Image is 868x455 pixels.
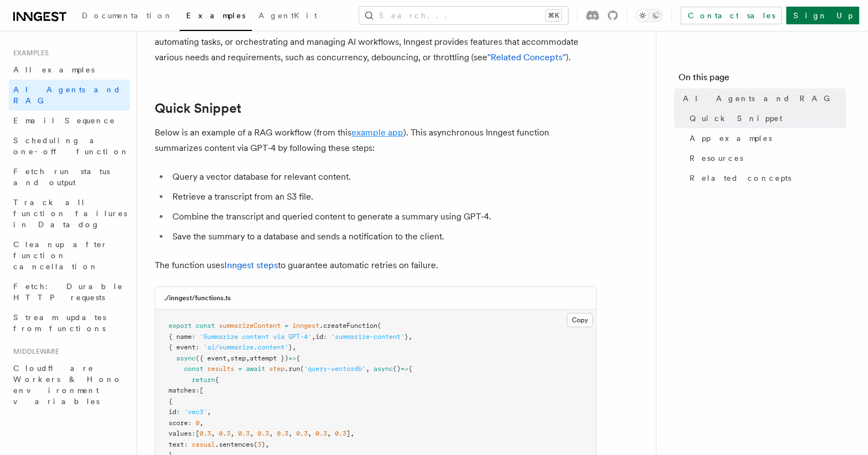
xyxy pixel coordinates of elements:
span: Fetch: Durable HTTP requests [13,282,123,302]
span: () [393,365,401,373]
span: : [323,333,327,341]
span: 'vec3' [184,408,207,416]
span: AgentKit [259,11,317,20]
span: Track all function failures in Datadog [13,198,127,229]
span: , [227,354,230,362]
span: 0.3 [296,430,308,437]
span: await [246,365,265,373]
span: : [188,419,192,427]
span: , [292,343,296,351]
span: { event [169,343,196,351]
span: values [169,430,192,437]
a: Contact sales [681,7,782,24]
span: 0.3 [219,430,230,437]
span: , [288,430,292,437]
span: { [296,354,300,362]
span: step [269,365,285,373]
span: Documentation [82,11,173,20]
span: , [265,441,269,448]
span: , [207,408,211,416]
a: AI Agents and RAG [9,80,130,111]
a: Inngest steps [224,260,278,270]
span: attempt }) [250,354,288,362]
span: 0.3 [238,430,250,437]
span: , [211,430,215,437]
span: ] [346,430,350,437]
span: matches [169,386,196,394]
li: Query a vector database for relevant content. [169,169,597,185]
span: return [192,376,215,384]
span: Middleware [9,347,59,356]
span: AI Agents and RAG [683,93,836,104]
span: id [315,333,323,341]
span: 3 [257,441,261,448]
li: Retrieve a transcript from an S3 file. [169,189,597,205]
p: Inngest offers tools to support the development of AI-powered applications. Whether you're buildi... [155,19,597,65]
span: : [192,430,196,437]
span: 0.3 [277,430,288,437]
span: { [408,365,412,373]
span: 'ai/summarize.content' [203,343,288,351]
h3: ./inngest/functions.ts [164,294,231,302]
a: All examples [9,60,130,80]
span: Resources [690,153,743,164]
span: , [269,430,273,437]
span: inngest [292,322,319,330]
span: 'Summarize content via GPT-4' [199,333,312,341]
span: step [230,354,246,362]
span: 'query-vectordb' [304,365,366,373]
span: async [176,354,196,362]
span: 0.3 [199,430,211,437]
span: : [192,333,196,341]
span: { [169,398,172,405]
span: id [169,408,176,416]
h4: On this page [678,71,846,88]
span: export [169,322,192,330]
a: Quick Snippet [155,101,241,116]
span: { name [169,333,192,341]
a: App examples [685,128,846,148]
span: : [196,386,199,394]
span: .createFunction [319,322,377,330]
a: Documentation [75,3,180,30]
a: example app [351,127,403,138]
span: : [176,408,180,416]
li: Combine the transcript and queried content to generate a summary using GPT-4. [169,209,597,224]
span: .sentences [215,441,254,448]
a: Fetch run status and output [9,161,130,192]
span: [ [196,430,199,437]
span: score [169,419,188,427]
span: 0.3 [257,430,269,437]
span: } [404,333,408,341]
span: Related concepts [690,172,791,184]
span: ( [300,365,304,373]
span: const [196,322,215,330]
span: , [199,419,203,427]
span: , [308,430,312,437]
span: text [169,441,184,448]
a: Fetch: Durable HTTP requests [9,276,130,307]
a: Track all function failures in Datadog [9,192,130,234]
span: 0.3 [315,430,327,437]
a: AI Agents and RAG [678,88,846,108]
a: Stream updates from functions [9,307,130,338]
a: Cleanup after function cancellation [9,234,130,276]
span: Cloudflare Workers & Hono environment variables [13,364,122,406]
span: : [184,441,188,448]
a: Sign Up [786,7,859,24]
span: casual [192,441,215,448]
span: Stream updates from functions [13,313,106,333]
span: AI Agents and RAG [13,85,121,105]
span: ) [261,441,265,448]
span: , [408,333,412,341]
span: => [401,365,408,373]
a: Related concepts [685,168,846,188]
a: Examples [180,3,252,31]
span: , [250,430,254,437]
span: 'summarize-content' [331,333,404,341]
span: [ [199,386,203,394]
span: , [230,430,234,437]
span: All examples [13,65,94,74]
span: , [366,365,370,373]
span: Examples [186,11,245,20]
